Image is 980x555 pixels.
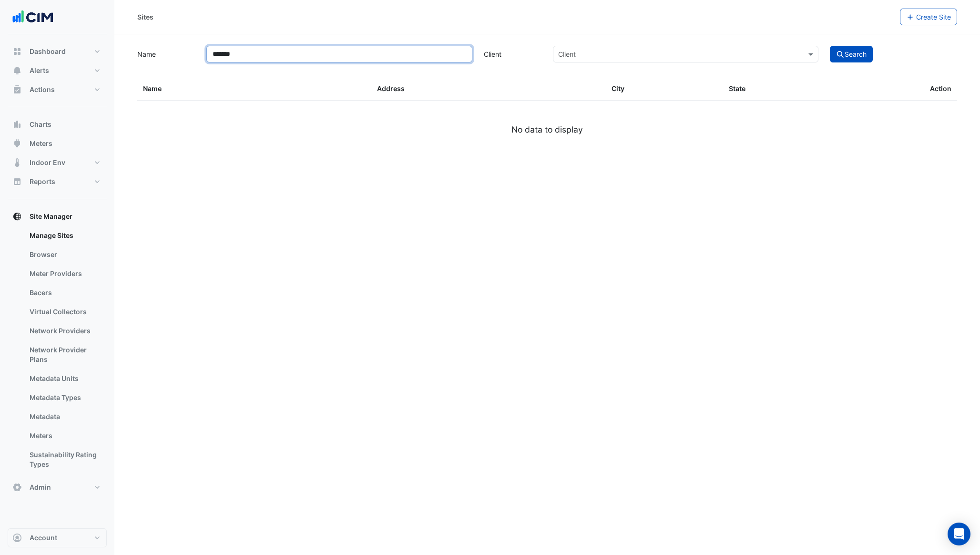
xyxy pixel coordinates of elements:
label: Client [478,46,547,62]
span: Create Site [916,13,951,21]
app-icon: Site Manager [12,212,22,221]
a: Metadata Units [22,369,107,388]
span: State [729,84,745,92]
a: Manage Sites [22,226,107,245]
a: Virtual Collectors [22,302,107,321]
span: Indoor Env [30,158,65,167]
a: Network Provider Plans [22,340,107,369]
button: Meters [8,134,107,153]
a: Sustainability Rating Types [22,445,107,474]
a: Metadata [22,407,107,426]
app-icon: Indoor Env [12,158,22,167]
span: Alerts [30,66,49,75]
a: Bacers [22,283,107,302]
img: Company Logo [11,8,54,27]
span: Meters [30,139,52,148]
span: Charts [30,120,51,129]
div: Open Intercom Messenger [948,523,970,545]
span: Dashboard [30,47,66,56]
a: Meters [22,426,107,445]
button: Reports [8,172,107,191]
button: Admin [8,478,107,497]
app-icon: Reports [12,177,22,186]
label: Name [132,46,201,62]
app-icon: Dashboard [12,47,22,56]
span: Account [30,533,57,543]
button: Actions [8,80,107,99]
button: Charts [8,115,107,134]
a: Browser [22,245,107,264]
button: Alerts [8,61,107,80]
button: Search [830,46,873,62]
div: Sites [137,12,153,22]
app-icon: Meters [12,139,22,148]
span: Address [377,84,405,92]
button: Dashboard [8,42,107,61]
span: City [612,84,624,92]
button: Create Site [900,9,958,25]
div: Site Manager [8,226,107,478]
button: Indoor Env [8,153,107,172]
app-icon: Alerts [12,66,22,75]
button: Account [8,528,107,547]
a: Metadata Types [22,388,107,407]
div: No data to display [137,123,957,136]
a: Network Providers [22,321,107,340]
span: Site Manager [30,212,72,221]
app-icon: Charts [12,120,22,129]
app-icon: Actions [12,85,22,94]
span: Actions [30,85,55,94]
span: Reports [30,177,55,186]
span: Name [143,84,162,92]
button: Site Manager [8,207,107,226]
span: Action [930,83,951,94]
span: Admin [30,483,51,492]
app-icon: Admin [12,483,22,492]
a: Meter Providers [22,264,107,283]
